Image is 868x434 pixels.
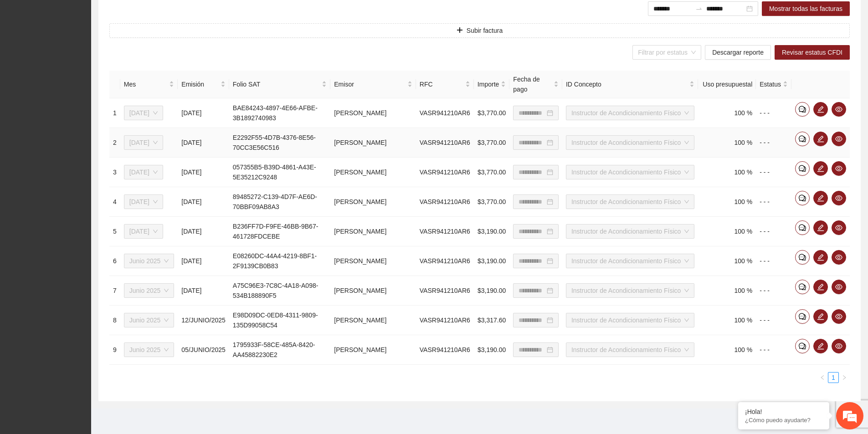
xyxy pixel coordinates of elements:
[416,187,474,217] td: VASR941210AR6
[109,187,120,217] td: 4
[129,343,169,357] span: Junio 2025
[229,335,330,365] td: 1795933F-58CE-485A-8420-AA45882230E2
[839,372,850,383] button: right
[698,187,756,217] td: 100 %
[129,225,158,238] span: Julio 2025
[330,187,416,217] td: [PERSON_NAME]
[129,195,158,209] span: Julio 2025
[796,342,809,350] span: comment
[782,47,842,57] span: Revisar estatus CFDI
[813,280,828,294] button: edit
[745,417,822,424] p: ¿Cómo puedo ayudarte?
[832,224,846,231] span: eye
[813,102,828,117] button: edit
[813,132,828,146] button: edit
[817,372,828,383] li: Previous Page
[832,309,846,324] button: eye
[129,284,169,297] span: Junio 2025
[474,217,509,246] td: $3,190.00
[109,158,120,187] td: 3
[229,187,330,217] td: 89485272-C139-4D7F-AE6D-70BBF09AB8A3
[698,335,756,365] td: 100 %
[571,313,689,327] span: Instructor de Acondicionamiento Físico
[795,339,810,353] button: comment
[796,313,809,320] span: comment
[828,373,838,383] a: 1
[467,26,503,36] span: Subir factura
[813,191,828,205] button: edit
[698,306,756,335] td: 100 %
[813,220,828,235] button: edit
[562,71,698,98] th: ID Concepto
[566,79,688,89] span: ID Concepto
[229,217,330,246] td: B236FF7D-F9FE-46BB-9B67-461728FDCEBE
[832,250,846,265] button: eye
[795,309,810,324] button: comment
[814,224,827,231] span: edit
[832,220,846,235] button: eye
[832,313,846,320] span: eye
[760,79,781,89] span: Estatus
[795,102,810,117] button: comment
[474,187,509,217] td: $3,770.00
[813,339,828,353] button: edit
[178,71,229,98] th: Emisión
[571,254,689,268] span: Instructor de Acondicionamiento Físico
[814,283,827,291] span: edit
[571,106,689,120] span: Instructor de Acondicionamiento Físico
[109,128,120,158] td: 2
[47,46,153,58] div: Chatee con nosotros ahora
[828,372,839,383] li: 1
[5,249,174,281] textarea: Escriba su mensaje y pulse “Intro”
[698,158,756,187] td: 100 %
[756,306,791,335] td: - - -
[698,246,756,276] td: 100 %
[129,254,169,268] span: Junio 2025
[795,250,810,265] button: comment
[53,122,126,214] span: Estamos en línea.
[330,217,416,246] td: [PERSON_NAME]
[229,276,330,306] td: A75C96E3-7C8C-4A18-A098-534B188890F5
[814,165,827,172] span: edit
[457,27,463,34] span: plus
[796,106,809,113] span: comment
[109,217,120,246] td: 5
[178,187,229,217] td: [DATE]
[233,79,320,89] span: Folio SAT
[695,5,703,12] span: swap-right
[124,79,168,89] span: Mes
[416,158,474,187] td: VASR941210AR6
[813,309,828,324] button: edit
[474,335,509,365] td: $3,190.00
[842,375,847,380] span: right
[330,128,416,158] td: [PERSON_NAME]
[571,136,689,149] span: Instructor de Acondicionamiento Físico
[832,106,846,113] span: eye
[330,306,416,335] td: [PERSON_NAME]
[795,191,810,205] button: comment
[109,306,120,335] td: 8
[330,246,416,276] td: [PERSON_NAME]
[839,372,850,383] li: Next Page
[832,191,846,205] button: eye
[474,71,509,98] th: Importe
[571,284,689,297] span: Instructor de Acondicionamiento Físico
[109,335,120,365] td: 9
[571,343,689,357] span: Instructor de Acondicionamiento Físico
[416,217,474,246] td: VASR941210AR6
[513,74,552,94] span: Fecha de pago
[698,217,756,246] td: 100 %
[813,161,828,176] button: edit
[814,342,827,350] span: edit
[705,45,771,60] button: Descargar reporte
[814,313,827,320] span: edit
[181,79,219,89] span: Emisión
[795,220,810,235] button: comment
[178,158,229,187] td: [DATE]
[756,128,791,158] td: - - -
[571,165,689,179] span: Instructor de Acondicionamiento Físico
[814,194,827,202] span: edit
[796,135,809,143] span: comment
[698,276,756,306] td: 100 %
[109,246,120,276] td: 6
